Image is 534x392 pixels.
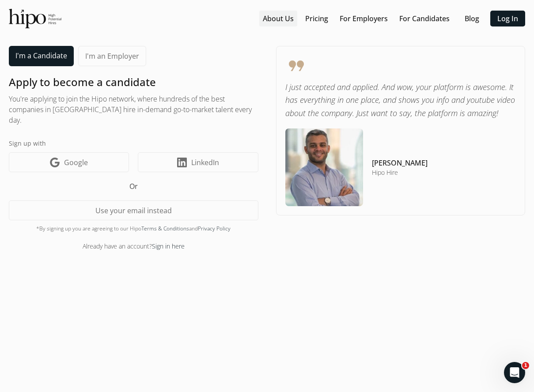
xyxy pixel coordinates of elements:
[263,13,294,24] a: About Us
[78,46,146,66] a: I'm an Employer
[504,362,525,383] iframe: Intercom live chat
[9,181,258,192] h5: Or
[285,81,516,120] p: I just accepted and applied. And wow, your platform is awesome. It has everything in one place, a...
[302,11,332,26] button: Pricing
[9,75,258,89] h1: Apply to become a candidate
[138,152,258,172] a: LinkedIn
[9,46,74,66] a: I'm a Candidate
[305,13,328,24] a: Pricing
[285,128,363,206] img: testimonial-image
[141,225,189,232] a: Terms & Conditions
[372,158,428,168] h4: [PERSON_NAME]
[198,225,231,232] a: Privacy Policy
[340,13,388,24] a: For Employers
[497,13,518,24] a: Log In
[152,242,185,250] a: Sign in here
[336,11,391,26] button: For Employers
[399,13,450,24] a: For Candidates
[9,152,129,172] a: Google
[9,94,258,125] h2: You're applying to join the Hipo network, where hundreds of the best companies in [GEOGRAPHIC_DAT...
[9,241,258,251] div: Already have an account?
[522,362,529,369] span: 1
[285,55,516,76] span: format_quote
[372,168,428,177] h5: Hipo Hire
[9,9,61,28] img: official-logo
[490,11,525,26] button: Log In
[64,157,88,168] span: Google
[9,200,258,220] button: Use your email instead
[9,139,258,148] label: Sign up with
[465,13,479,24] a: Blog
[259,11,297,26] button: About Us
[191,157,219,168] span: LinkedIn
[458,11,486,26] button: Blog
[396,11,453,26] button: For Candidates
[9,225,258,233] div: *By signing up you are agreeing to our Hipo and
